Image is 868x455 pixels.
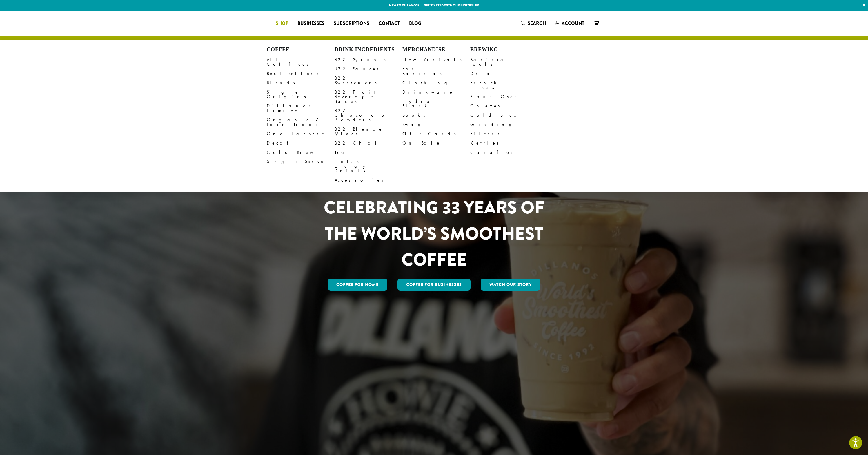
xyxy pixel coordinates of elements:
span: Blog [409,20,421,27]
a: Grinding [470,120,538,129]
h4: Brewing [470,47,538,53]
a: B22 Chocolate Powders [335,106,402,125]
a: Filters [470,129,538,138]
a: All Coffees [267,55,335,69]
a: Barista Tools [470,55,538,69]
a: On Sale [402,138,470,148]
a: B22 Fruit Beverage Bases [335,87,402,106]
span: Shop [276,20,288,27]
a: Search [516,19,551,28]
a: Get started with our best seller [424,3,479,8]
span: Contact [379,20,400,27]
a: Drip [470,69,538,78]
a: Carafes [470,148,538,157]
span: Subscriptions [334,20,369,27]
a: Single Origins [267,87,335,101]
a: Clothing [402,78,470,87]
a: B22 Chai [335,138,402,148]
a: Drinkware [402,87,470,97]
a: Swag [402,120,470,129]
a: Chemex [470,101,538,111]
a: Cold Brew [470,111,538,120]
a: New Arrivals [402,55,470,64]
h4: Merchandise [402,47,470,53]
a: Decaf [267,138,335,148]
a: Tea [335,148,402,157]
a: Dillanos Limited [267,101,335,115]
a: B22 Blender Mixes [335,125,402,138]
a: Single Serve [267,157,335,166]
a: Coffee for Home [328,279,388,291]
a: For Baristas [402,64,470,78]
a: Watch Our Story [481,279,540,291]
a: Cold Brew [267,148,335,157]
a: B22 Syrups [335,55,402,64]
a: Coffee For Businesses [397,279,471,291]
a: Gift Cards [402,129,470,138]
a: Shop [271,19,293,28]
a: Pour Over [470,92,538,101]
span: Businesses [297,20,324,27]
a: Organic / Fair Trade [267,115,335,129]
a: Best Sellers [267,69,335,78]
h1: CELEBRATING 33 YEARS OF THE WORLD’S SMOOTHEST COFFEE [307,195,561,273]
a: Accessories [335,176,402,185]
a: Lotus Energy Drinks [335,157,402,176]
span: Search [528,20,546,27]
span: Account [562,20,584,27]
h4: Coffee [267,47,335,53]
a: Books [402,111,470,120]
a: French Press [470,78,538,92]
a: B22 Sweeteners [335,74,402,87]
a: Blends [267,78,335,87]
a: Hydro Flask [402,97,470,111]
a: One Harvest [267,129,335,138]
h4: Drink Ingredients [335,47,402,53]
a: B22 Sauces [335,64,402,74]
a: Kettles [470,138,538,148]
